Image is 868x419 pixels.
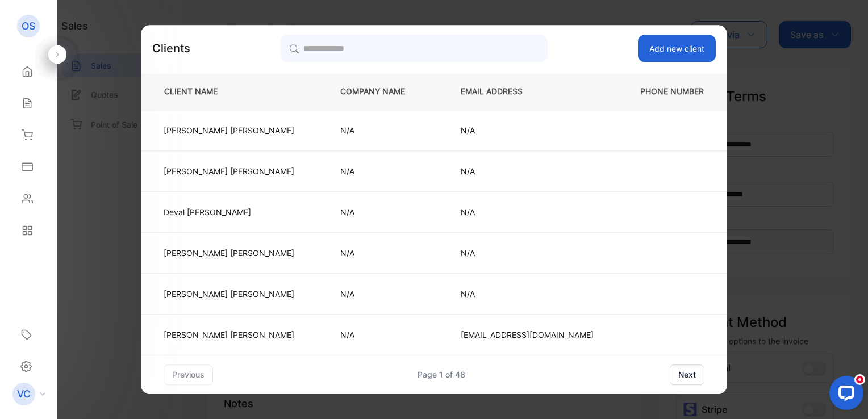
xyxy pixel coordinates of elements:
p: Clients [152,40,190,57]
p: [PERSON_NAME] [PERSON_NAME] [164,288,294,300]
div: Page 1 of 48 [418,368,465,380]
p: [EMAIL_ADDRESS][DOMAIN_NAME] [461,329,594,341]
p: VC [17,387,31,401]
p: N/A [340,206,423,218]
p: OS [22,19,35,33]
p: N/A [340,288,423,300]
p: N/A [461,165,594,177]
p: [PERSON_NAME] [PERSON_NAME] [164,329,294,341]
p: COMPANY NAME [340,86,423,98]
p: [PERSON_NAME] [PERSON_NAME] [164,247,294,259]
button: Add new client [638,35,716,62]
p: N/A [461,288,594,300]
p: N/A [461,247,594,259]
p: N/A [340,247,423,259]
p: PHONE NUMBER [631,86,708,98]
p: [PERSON_NAME] [PERSON_NAME] [164,124,294,136]
p: EMAIL ADDRESS [461,86,594,98]
p: CLIENT NAME [160,86,303,98]
p: N/A [340,165,423,177]
p: N/A [340,329,423,341]
button: previous [164,364,213,385]
button: next [670,364,704,385]
p: N/A [340,124,423,136]
iframe: LiveChat chat widget [820,371,868,419]
p: N/A [461,124,594,136]
p: Deval [PERSON_NAME] [164,206,294,218]
p: [PERSON_NAME] [PERSON_NAME] [164,165,294,177]
p: N/A [461,206,594,218]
